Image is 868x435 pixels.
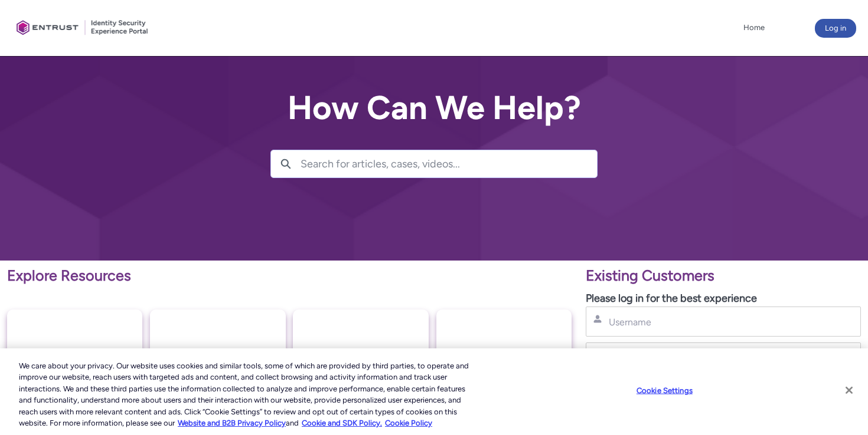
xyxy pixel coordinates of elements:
[302,418,382,427] a: Cookie and SDK Policy.
[836,377,862,403] button: Close
[628,379,701,403] button: Cookie Settings
[271,150,301,177] button: Search
[586,265,861,287] p: Existing Customers
[178,418,286,427] a: More information about our cookie policy., opens in a new tab
[586,291,861,307] p: Please log in for the best experience
[270,90,598,126] h2: How Can We Help?
[608,316,789,328] input: Username
[815,19,856,38] button: Log in
[385,418,432,427] a: Cookie Policy
[740,19,768,37] a: Home
[19,360,478,429] div: We care about your privacy. Our website uses cookies and similar tools, some of which are provide...
[301,150,597,177] input: Search for articles, cases, videos...
[7,265,572,287] p: Explore Resources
